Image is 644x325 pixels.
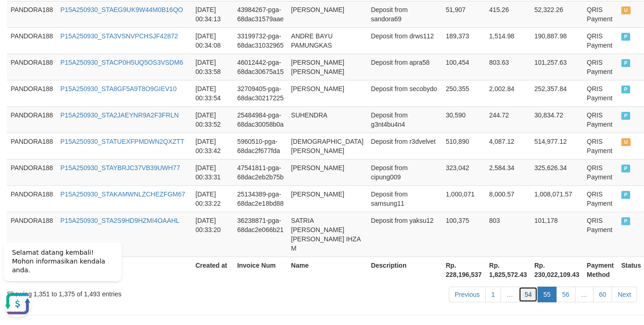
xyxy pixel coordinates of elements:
[442,1,485,27] td: 51,907
[12,14,105,39] span: Selamat datang kembali! Mohon informasikan kendala anda.
[531,159,583,185] td: 325,626.34
[287,1,367,27] td: [PERSON_NAME]
[367,80,442,106] td: Deposit from secobydo
[287,106,367,133] td: SUHENDRA
[485,106,531,133] td: 244.72
[583,212,617,257] td: QRIS Payment
[192,1,234,27] td: [DATE] 00:34:13
[485,257,531,283] th: Rp. 1,825,572.43
[367,159,442,185] td: Deposit from cipung009
[442,257,485,283] th: Rp. 228,196,537
[583,185,617,212] td: QRIS Payment
[287,27,367,54] td: ANDRE BAYU PAMUNGKAS
[287,80,367,106] td: [PERSON_NAME]
[621,112,631,120] span: PAID
[621,59,631,67] span: PAID
[192,185,234,212] td: [DATE] 00:33:22
[61,6,183,13] a: P15A250930_STAEG9UK9W44M0B16QO
[234,54,287,80] td: 46012442-pga-68dac30675a15
[367,106,442,133] td: Deposit from g3nt4bu4n4
[485,185,531,212] td: 8,000.57
[234,133,287,159] td: 5960510-pga-68dac2f677fda
[61,217,180,224] a: P15A250930_STA2S9HD9HZMI4OAAHL
[7,27,57,54] td: PANDORA188
[287,133,367,159] td: [DEMOGRAPHIC_DATA][PERSON_NAME]
[449,287,486,302] a: Previous
[621,33,631,41] span: PAID
[442,27,485,54] td: 189,373
[593,287,613,302] a: 60
[234,1,287,27] td: 43984267-pga-68dac31579aae
[287,212,367,257] td: SATRIA [PERSON_NAME] [PERSON_NAME] IHZA M
[485,212,531,257] td: 803
[287,54,367,80] td: [PERSON_NAME] [PERSON_NAME]
[442,80,485,106] td: 250,355
[531,106,583,133] td: 30,834.72
[621,138,631,146] span: UNPAID
[7,185,57,212] td: PANDORA188
[192,27,234,54] td: [DATE] 00:34:08
[61,164,180,172] a: P15A250930_STAYBRJC37VB39UWH77
[442,106,485,133] td: 30,590
[192,106,234,133] td: [DATE] 00:33:52
[442,54,485,80] td: 100,454
[192,159,234,185] td: [DATE] 00:33:31
[531,133,583,159] td: 514,977.12
[621,6,631,14] span: UNPAID
[612,287,637,302] a: Next
[234,80,287,106] td: 32709405-pga-68dac30217225
[531,1,583,27] td: 52,322.26
[7,1,57,27] td: PANDORA188
[485,1,531,27] td: 415.26
[234,257,287,283] th: Invoice Num
[531,54,583,80] td: 101,257.63
[501,287,519,302] a: …
[583,257,617,283] th: Payment Method
[61,111,179,119] a: P15A250930_STA2JAEYNR9A2F3FRLN
[367,54,442,80] td: Deposit from apra58
[192,80,234,106] td: [DATE] 00:33:54
[192,133,234,159] td: [DATE] 00:33:42
[442,133,485,159] td: 510,890
[621,191,631,199] span: PAID
[7,106,57,133] td: PANDORA188
[367,1,442,27] td: Deposit from sandora69
[367,257,442,283] th: Description
[485,54,531,80] td: 803.63
[192,212,234,257] td: [DATE] 00:33:20
[7,80,57,106] td: PANDORA188
[61,85,177,92] a: P15A250930_STA8GF5A9T8O9GIEV10
[531,80,583,106] td: 252,357.84
[621,86,631,93] span: PAID
[61,190,186,198] a: P15A250930_STAKAMWNLZCHEZFGM67
[61,59,183,66] a: P15A250930_STACP0H5UQ5OS3VSDM6
[367,133,442,159] td: Deposit from r3dvelvet
[234,106,287,133] td: 25484984-pga-68dac30058b0a
[234,185,287,212] td: 25134389-pga-68dac2e18bd88
[583,159,617,185] td: QRIS Payment
[575,287,594,302] a: …
[583,54,617,80] td: QRIS Payment
[583,1,617,27] td: QRIS Payment
[442,212,485,257] td: 100,375
[485,159,531,185] td: 2,584.34
[234,212,287,257] td: 36238871-pga-68dac2e066b21
[61,138,185,145] a: P15A250930_STATUEXFPMDWN2QXZTT
[537,287,557,302] a: 55
[367,212,442,257] td: Deposit from yaksu12
[192,257,234,283] th: Created at
[485,27,531,54] td: 1,514.98
[485,133,531,159] td: 4,087.12
[192,54,234,80] td: [DATE] 00:33:58
[485,287,501,302] a: 1
[583,106,617,133] td: QRIS Payment
[621,217,631,225] span: PAID
[7,159,57,185] td: PANDORA188
[367,27,442,54] td: Deposit from drws112
[485,80,531,106] td: 2,002.84
[61,32,178,40] a: P15A250930_STA3VSNVPCHSJF42872
[234,27,287,54] td: 33199732-pga-68dac31032965
[583,27,617,54] td: QRIS Payment
[367,185,442,212] td: Deposit from samsung11
[287,257,367,283] th: Name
